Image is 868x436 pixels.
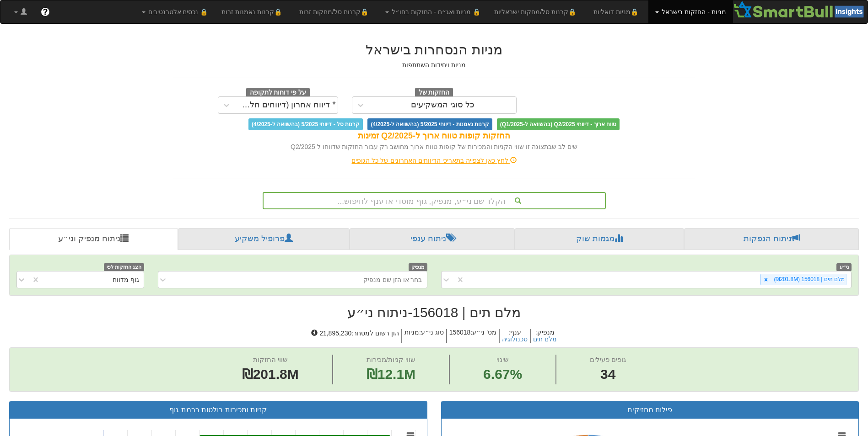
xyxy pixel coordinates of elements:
a: 🔒 נכסים אלטרנטיבים [135,0,215,23]
span: שינוי [496,356,509,363]
button: מלם תים [533,336,557,343]
a: ניתוח מנפיק וני״ע [9,228,178,250]
a: 🔒קרנות נאמנות זרות [215,0,292,23]
a: פרופיל משקיע [178,228,350,250]
button: טכנולוגיה [502,336,528,343]
span: קרנות סל - דיווחי 5/2025 (בהשוואה ל-4/2025) [248,118,363,130]
a: 🔒קרנות סל/מחקות זרות [292,0,378,23]
span: ₪201.8M [242,367,299,382]
h5: מנפיק : [530,329,559,343]
span: 34 [590,365,626,384]
span: שווי החזקות [253,356,288,363]
div: לחץ כאן לצפייה בתאריכי הדיווחים האחרונים של כל הגופים [167,156,702,165]
h3: פילוח מחזיקים [448,406,852,414]
h5: מס' ני״ע : 156018 [446,329,499,343]
div: הקלד שם ני״ע, מנפיק, גוף מוסדי או ענף לחיפוש... [264,193,605,208]
h2: מלם תים | 156018 - ניתוח ני״ע [9,305,859,320]
div: גוף מדווח [113,275,139,284]
span: החזקות של [415,88,453,98]
div: החזקות קופות טווח ארוך ל-Q2/2025 זמינות [173,130,695,142]
div: מלם תים | 156018 (₪201.8M) [771,274,846,285]
a: 🔒 מניות ואג״ח - החזקות בחו״ל [378,0,487,23]
span: מנפיק [409,263,427,271]
span: ? [43,7,48,16]
span: טווח ארוך - דיווחי Q2/2025 (בהשוואה ל-Q1/2025) [497,118,620,130]
div: בחר או הזן שם מנפיק [363,275,422,284]
div: שים לב שבתצוגה זו שווי הקניות והמכירות של קופות טווח ארוך מחושב רק עבור החזקות שדווחו ל Q2/2025 [173,142,695,151]
span: על פי דוחות לתקופה [246,88,310,98]
img: Smartbull [733,0,868,19]
h5: סוג ני״ע : מניות [401,329,446,343]
h2: מניות הנסחרות בישראל [173,42,695,57]
a: 🔒קרנות סל/מחקות ישראליות [487,0,586,23]
div: * דיווח אחרון (דיווחים חלקיים) [237,101,336,110]
div: כל סוגי המשקיעים [411,101,474,110]
a: ניתוח הנפקות [684,228,859,250]
h3: קניות ומכירות בולטות ברמת גוף [16,406,420,414]
a: ניתוח ענפי [350,228,515,250]
span: ₪12.1M [367,367,415,382]
span: קרנות נאמנות - דיווחי 5/2025 (בהשוואה ל-4/2025) [367,118,492,130]
span: ני״ע [836,263,852,271]
a: מגמות שוק [515,228,684,250]
h5: מניות ויחידות השתתפות [173,62,695,69]
a: 🔒מניות דואליות [587,0,649,23]
span: שווי קניות/מכירות [367,356,415,363]
span: הצג החזקות לפי [104,263,144,271]
span: 6.67% [483,365,522,384]
h5: הון רשום למסחר : 21,895,230 [309,329,401,343]
span: גופים פעילים [590,356,626,363]
h5: ענף : [499,329,530,343]
a: ? [34,0,57,23]
a: מניות - החזקות בישראל [648,0,733,23]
